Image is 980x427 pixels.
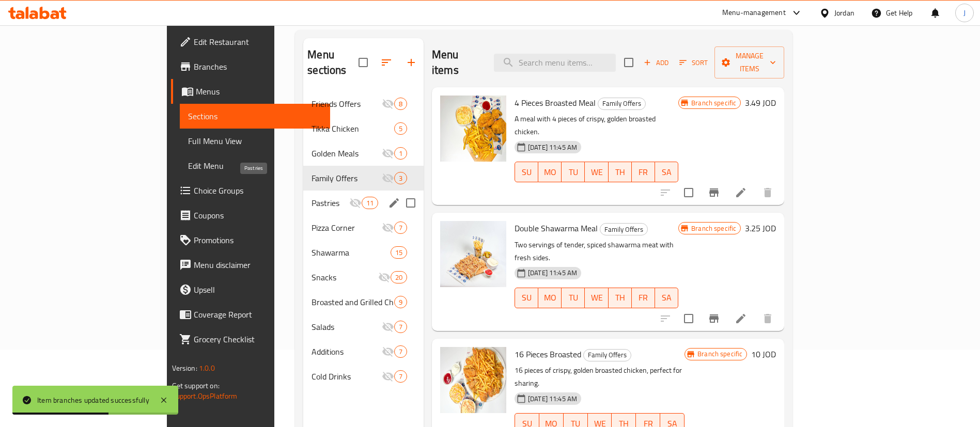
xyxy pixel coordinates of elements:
span: Sort sections [374,50,399,75]
div: Family Offers [600,223,648,235]
div: items [394,147,407,160]
span: Upsell [194,283,322,296]
span: WE [589,290,604,305]
svg: Inactive section [378,271,391,283]
img: Double Shawarma Meal [440,221,506,287]
div: Pizza Corner7 [303,215,424,240]
span: Promotions [194,234,322,246]
button: edit [386,195,402,211]
nav: Menu sections [303,87,424,393]
div: items [391,246,407,259]
span: J [963,7,966,19]
button: SA [655,162,678,182]
img: 16 Pieces Broasted [440,347,506,413]
button: delete [755,306,780,331]
a: Coupons [171,203,331,228]
div: Golden Meals1 [303,141,424,166]
svg: Inactive section [382,345,394,358]
button: MO [538,162,562,182]
a: Edit Restaurant [171,29,331,54]
div: Snacks20 [303,265,424,290]
span: Friends Offers [312,98,382,110]
div: Cold Drinks [312,370,382,383]
span: TU [566,290,581,305]
div: Cold Drinks7 [303,364,424,389]
span: Branch specific [693,349,746,359]
div: Shawarma15 [303,240,424,265]
span: 5 [395,124,407,134]
span: Salads [312,321,382,333]
span: Menus [196,85,322,98]
span: 1.0.0 [199,361,215,375]
div: items [394,98,407,110]
span: Pizza Corner [312,222,382,234]
div: Pastries11edit [303,191,424,215]
div: Menu-management [722,7,786,19]
a: Edit Menu [180,153,331,178]
a: Upsell [171,277,331,302]
span: SA [659,165,674,180]
span: Select all sections [352,52,374,73]
div: items [362,197,378,209]
svg: Inactive section [382,370,394,383]
button: TU [562,162,585,182]
a: Choice Groups [171,178,331,203]
span: Family Offers [312,172,382,184]
span: Snacks [312,271,378,283]
span: SU [519,165,534,180]
span: Broasted and Grilled Chicken [312,296,394,308]
div: Salads7 [303,314,424,339]
span: Select section [618,52,640,73]
p: 16 pieces of crispy, golden broasted chicken, perfect for sharing. [515,364,685,390]
span: Select to update [678,308,699,329]
button: Manage items [714,46,784,78]
button: MO [538,288,562,308]
button: SU [515,162,538,182]
span: [DATE] 11:45 AM [524,143,581,152]
div: items [394,321,407,333]
div: items [394,370,407,383]
span: SU [519,290,534,305]
a: Edit menu item [735,186,747,199]
svg: Inactive section [382,98,394,110]
div: items [394,222,407,234]
div: items [394,122,407,135]
button: WE [585,162,608,182]
span: Family Offers [584,349,631,361]
svg: Inactive section [382,321,394,333]
span: TH [613,165,628,180]
span: 8 [395,99,407,109]
input: search [494,54,616,72]
span: Coupons [194,209,322,222]
button: TH [609,288,632,308]
div: Tikka Chicken [312,122,394,135]
span: Grocery Checklist [194,333,322,345]
span: 7 [395,322,407,332]
div: items [391,271,407,283]
svg: Inactive section [382,172,394,184]
div: Item branches updated successfully [37,394,149,406]
a: Sections [180,104,331,129]
span: Sort [679,57,708,69]
span: Golden Meals [312,147,382,160]
p: Two servings of tender, spiced shawarma meat with fresh sides. [515,239,678,264]
span: FR [636,290,651,305]
div: Shawarma [312,246,390,259]
span: Manage items [723,50,776,75]
span: Branch specific [687,224,740,233]
h6: 10 JOD [751,347,776,361]
span: 16 Pieces Broasted [515,346,581,362]
div: Tikka Chicken5 [303,116,424,141]
button: TU [562,288,585,308]
span: Add [642,57,670,69]
span: Menu disclaimer [194,259,322,271]
button: Add [640,55,673,71]
svg: Inactive section [349,197,362,209]
span: 7 [395,372,407,382]
p: A meal with 4 pieces of crispy, golden broasted chicken. [515,113,678,138]
button: delete [755,180,780,205]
